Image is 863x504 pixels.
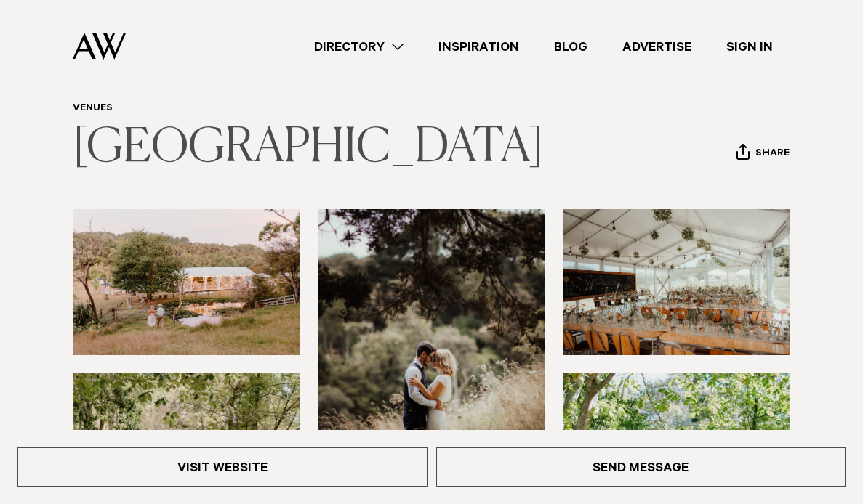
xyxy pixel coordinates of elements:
a: Advertise [605,37,709,57]
img: Festival style wedding Auckland [73,209,300,354]
a: Sign In [709,37,790,57]
button: Share [736,143,790,165]
a: Inspiration [421,37,537,57]
a: [GEOGRAPHIC_DATA] [73,125,544,171]
a: Venues [73,103,113,115]
img: Auckland Weddings Logo [73,33,126,60]
a: Send Message [436,447,846,487]
span: Share [755,147,790,161]
a: Directory [297,37,421,57]
a: Visit Website [17,447,428,487]
a: Blog [537,37,605,57]
img: Marquee DIY wedding venue [563,209,790,354]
